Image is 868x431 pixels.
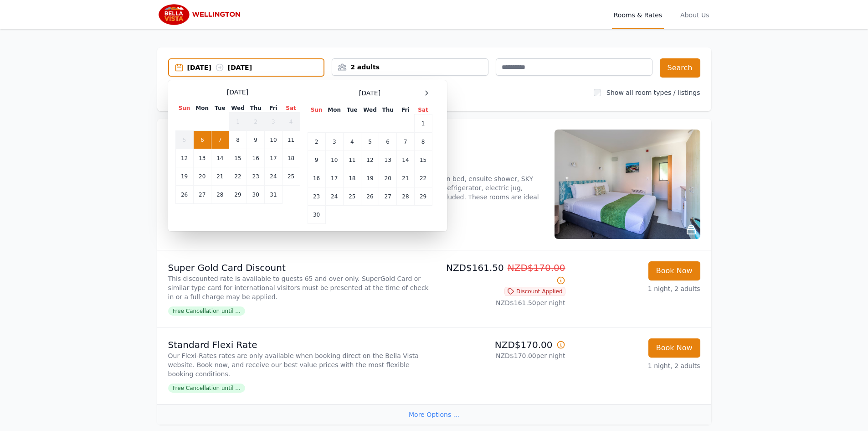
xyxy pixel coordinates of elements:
td: 7 [211,131,229,149]
span: Free Cancellation until ... [168,384,245,393]
p: NZD$170.00 per night [438,351,565,360]
td: 23 [247,167,265,186]
td: 7 [397,133,414,151]
td: 4 [343,133,361,151]
td: 17 [325,169,343,187]
td: 5 [361,133,379,151]
td: 27 [193,186,211,204]
td: 8 [414,133,432,151]
img: Bella Vista Wellington [157,4,245,26]
td: 15 [229,149,247,167]
td: 9 [247,131,265,149]
td: 9 [308,151,325,169]
td: 13 [379,151,397,169]
p: 1 night, 2 adults [573,361,700,370]
th: Sun [308,106,325,114]
p: NZD$161.50 [438,261,565,287]
th: Wed [361,106,379,114]
td: 12 [361,151,379,169]
span: NZD$170.00 [508,262,565,273]
td: 6 [193,131,211,149]
td: 3 [265,113,282,131]
td: 1 [414,114,432,133]
div: More Options ... [157,404,711,425]
p: Super Gold Card Discount [168,261,431,274]
td: 30 [247,186,265,204]
th: Thu [379,106,397,114]
td: 19 [175,167,193,186]
th: Tue [343,106,361,114]
td: 21 [397,169,414,187]
td: 29 [414,187,432,206]
p: Standard Flexi Rate [168,338,431,351]
th: Fri [397,106,414,114]
td: 11 [282,131,300,149]
th: Wed [229,104,247,113]
th: Sat [282,104,300,113]
button: Book Now [648,261,700,280]
td: 2 [247,113,265,131]
td: 10 [265,131,282,149]
td: 10 [325,151,343,169]
td: 11 [343,151,361,169]
span: [DATE] [227,88,248,97]
td: 19 [361,169,379,187]
th: Thu [247,104,265,113]
td: 23 [308,187,325,206]
td: 26 [361,187,379,206]
td: 18 [343,169,361,187]
th: Fri [265,104,282,113]
th: Sun [175,104,193,113]
td: 4 [282,113,300,131]
button: Search [660,58,700,78]
td: 13 [193,149,211,167]
td: 6 [379,133,397,151]
td: 8 [229,131,247,149]
td: 16 [308,169,325,187]
td: 24 [325,187,343,206]
label: Show all room types / listings [606,89,700,96]
td: 28 [397,187,414,206]
td: 5 [175,131,193,149]
td: 2 [308,133,325,151]
p: NZD$161.50 per night [438,298,565,307]
td: 30 [308,206,325,224]
td: 20 [193,167,211,186]
th: Tue [211,104,229,113]
td: 16 [247,149,265,167]
th: Sat [414,106,432,114]
div: [DATE] [DATE] [187,63,324,72]
td: 3 [325,133,343,151]
span: Free Cancellation until ... [168,306,245,316]
div: 2 adults [332,62,488,72]
p: NZD$170.00 [438,338,565,351]
span: [DATE] [359,88,380,98]
p: 1 night, 2 adults [573,284,700,293]
td: 12 [175,149,193,167]
td: 20 [379,169,397,187]
td: 14 [211,149,229,167]
td: 15 [414,151,432,169]
p: This discounted rate is available to guests 65 and over only. SuperGold Card or similar type card... [168,274,431,301]
button: Book Now [648,338,700,358]
td: 25 [343,187,361,206]
td: 21 [211,167,229,186]
td: 18 [282,149,300,167]
td: 29 [229,186,247,204]
td: 14 [397,151,414,169]
td: 22 [229,167,247,186]
th: Mon [325,106,343,114]
td: 28 [211,186,229,204]
span: Discount Applied [504,287,565,296]
td: 27 [379,187,397,206]
td: 17 [265,149,282,167]
td: 31 [265,186,282,204]
td: 25 [282,167,300,186]
p: Our Flexi-Rates rates are only available when booking direct on the Bella Vista website. Book now... [168,351,431,379]
td: 24 [265,167,282,186]
td: 1 [229,113,247,131]
th: Mon [193,104,211,113]
td: 26 [175,186,193,204]
td: 22 [414,169,432,187]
